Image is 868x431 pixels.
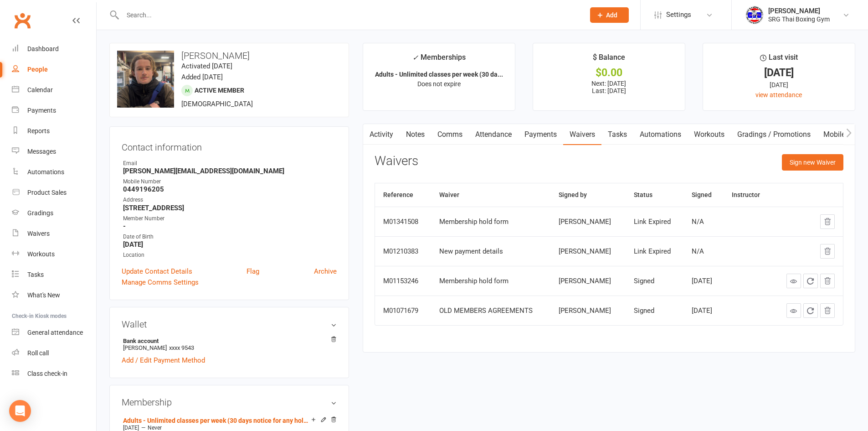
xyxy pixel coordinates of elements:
[123,233,337,241] div: Date of Birth
[745,6,764,24] img: thumb_image1718682644.png
[123,159,337,168] div: Email
[431,183,551,207] th: Waiver
[12,322,96,343] a: General attendance kiosk mode
[123,214,337,223] div: Member Number
[633,124,688,145] a: Automations
[27,107,56,114] div: Payments
[400,124,431,145] a: Notes
[27,271,44,278] div: Tasks
[123,185,337,193] strong: 0449196205
[383,218,423,226] div: M01341508
[12,244,96,265] a: Workouts
[559,307,617,315] div: [PERSON_NAME]
[12,100,96,121] a: Payments
[123,425,139,431] span: [DATE]
[606,11,617,19] span: Add
[768,15,830,23] div: SRG Thai Boxing Gym
[383,307,423,315] div: M01071679
[692,277,715,285] div: [DATE]
[27,66,48,73] div: People
[181,100,253,108] span: [DEMOGRAPHIC_DATA]
[181,62,232,70] time: Activated [DATE]
[123,338,332,344] strong: Bank account
[601,124,633,145] a: Tasks
[123,417,311,424] a: Adults - Unlimited classes per week (30 days notice for any hold or cancellation)
[27,148,56,155] div: Messages
[375,71,503,78] strong: Adults - Unlimited classes per week (30 da...
[122,139,337,152] h3: Contact information
[634,307,675,315] div: Signed
[27,86,53,93] div: Calendar
[12,39,96,59] a: Dashboard
[27,45,59,52] div: Dashboard
[383,277,423,285] div: M01153246
[12,203,96,223] a: Gradings
[27,189,67,196] div: Product Sales
[755,91,802,99] a: view attendance
[563,124,601,145] a: Waivers
[626,183,683,207] th: Status
[314,266,337,277] a: Archive
[724,183,772,207] th: Instructor
[692,307,715,315] div: [DATE]
[518,124,563,145] a: Payments
[634,248,675,255] div: Link Expired
[817,124,866,145] a: Mobile App
[123,251,337,260] div: Location
[12,80,96,100] a: Calendar
[122,277,199,288] a: Manage Comms Settings
[27,250,55,258] div: Workouts
[692,218,715,226] div: N/A
[12,121,96,141] a: Reports
[375,154,418,168] h3: Waivers
[768,7,830,15] div: [PERSON_NAME]
[122,266,192,277] a: Update Contact Details
[148,425,162,431] span: Never
[363,124,400,145] a: Activity
[195,87,244,94] span: Active member
[634,277,675,285] div: Signed
[11,9,34,32] a: Clubworx
[559,218,617,226] div: [PERSON_NAME]
[412,53,418,62] i: ✓
[27,329,83,336] div: General attendance
[123,167,337,175] strong: [PERSON_NAME][EMAIL_ADDRESS][DOMAIN_NAME]
[439,307,543,315] div: OLD MEMBERS AGREEMENTS
[541,68,677,78] div: $0.00
[688,124,731,145] a: Workouts
[122,319,337,329] h3: Wallet
[431,124,469,145] a: Comms
[117,51,174,108] img: image1719827481.png
[12,343,96,363] a: Roll call
[550,183,626,207] th: Signed by
[439,218,543,226] div: Membership hold form
[12,141,96,162] a: Messages
[122,336,337,353] li: [PERSON_NAME]
[123,204,337,212] strong: [STREET_ADDRESS]
[439,248,543,255] div: New payment details
[559,248,617,255] div: [PERSON_NAME]
[760,52,798,68] div: Last visit
[469,124,518,145] a: Attendance
[417,80,461,88] span: Does not expire
[590,7,629,23] button: Add
[123,196,337,204] div: Address
[593,52,625,68] div: $ Balance
[711,68,847,78] div: [DATE]
[122,355,205,366] a: Add / Edit Payment Method
[666,5,691,25] span: Settings
[12,265,96,285] a: Tasks
[683,183,724,207] th: Signed
[711,80,847,90] div: [DATE]
[247,266,259,277] a: Flag
[123,222,337,230] strong: -
[439,277,543,285] div: Membership hold form
[27,168,64,176] div: Automations
[541,80,677,94] p: Next: [DATE] Last: [DATE]
[123,177,337,186] div: Mobile Number
[27,209,53,217] div: Gradings
[12,162,96,182] a: Automations
[117,51,341,61] h3: [PERSON_NAME]
[27,349,49,357] div: Roll call
[383,248,423,255] div: M01210383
